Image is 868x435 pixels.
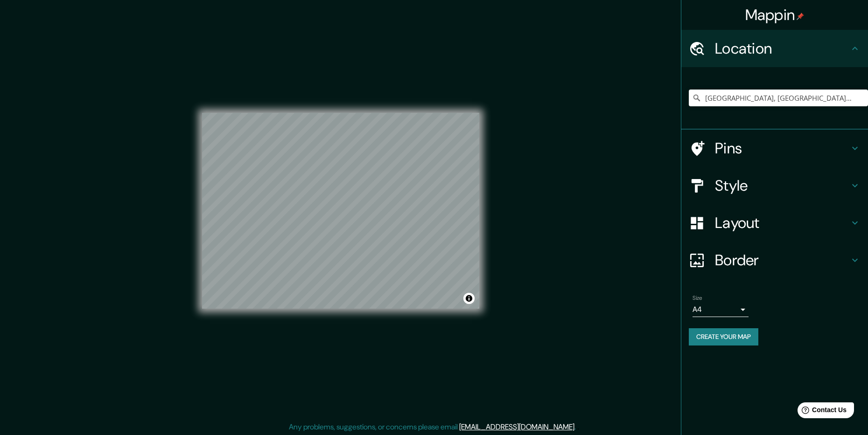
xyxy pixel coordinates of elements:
[681,30,868,67] div: Location
[689,328,758,345] button: Create your map
[715,39,849,58] h4: Location
[785,399,858,425] iframe: Help widget launcher
[689,90,868,106] input: Pick your city or area
[715,176,849,195] h4: Style
[681,242,868,279] div: Border
[577,421,579,433] div: .
[289,421,576,433] p: Any problems, suggestions, or concerns please email .
[681,167,868,204] div: Style
[202,113,479,309] canvas: Map
[797,13,804,20] img: pin-icon.png
[681,204,868,242] div: Layout
[715,251,849,269] h4: Border
[715,214,849,232] h4: Layout
[693,302,749,317] div: A4
[681,130,868,167] div: Pins
[693,294,702,302] label: Size
[459,422,574,432] a: [EMAIL_ADDRESS][DOMAIN_NAME]
[715,139,849,158] h4: Pins
[745,6,805,24] h4: Mappin
[463,293,475,304] button: Toggle attribution
[576,421,577,433] div: .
